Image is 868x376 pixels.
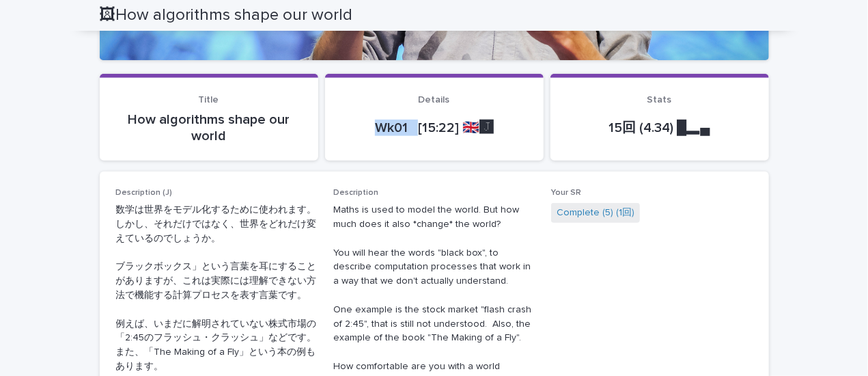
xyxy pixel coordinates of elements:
span: Stats [647,95,672,105]
p: Wk01 [15:22] 🇬🇧🅹️ [341,120,527,136]
span: Description (J) [116,189,173,197]
span: Title [199,95,219,105]
span: Details [419,95,450,105]
p: How algorithms shape our world [116,111,302,144]
a: Complete (5) (1回) [557,206,634,220]
p: 15回 (4.34) █▂▄ [567,120,753,136]
span: Description [333,189,378,197]
h2: 🖼How algorithms shape our world [100,5,353,25]
span: Your SR [551,189,581,197]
